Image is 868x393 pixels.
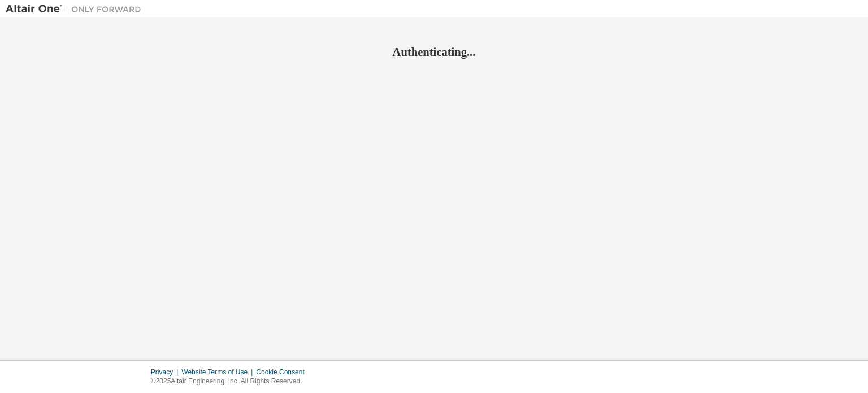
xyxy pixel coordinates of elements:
[151,368,181,377] div: Privacy
[151,377,311,386] p: © 2025 Altair Engineering, Inc. All Rights Reserved.
[256,368,311,377] div: Cookie Consent
[181,368,256,377] div: Website Terms of Use
[6,45,862,59] h2: Authenticating...
[6,3,147,15] img: Altair One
